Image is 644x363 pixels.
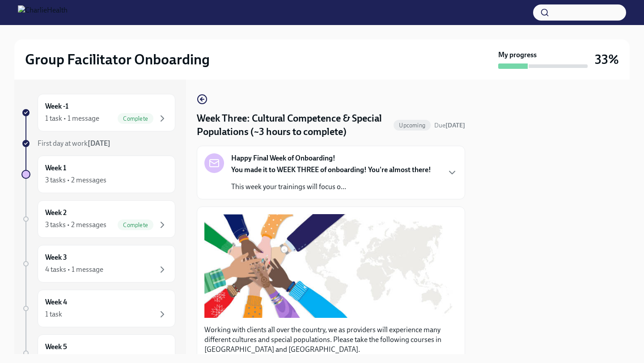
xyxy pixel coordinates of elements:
a: First day at work[DATE] [21,139,175,148]
strong: [DATE] [445,122,465,129]
a: Week 34 tasks • 1 message [21,245,175,283]
div: 1 task • 1 message [45,114,99,123]
div: 4 tasks • 1 message [45,265,103,274]
strong: Happy Final Week of Onboarding! [231,153,335,163]
strong: My progress [498,50,537,60]
div: 3 tasks • 2 messages [45,175,106,185]
button: Zoom image [204,214,458,318]
h4: Week Three: Cultural Competence & Special Populations (~3 hours to complete) [197,112,390,139]
span: First day at work [38,139,110,148]
h6: Week 5 [45,342,67,352]
a: Week -11 task • 1 messageComplete [21,94,175,131]
h6: Week -1 [45,101,68,111]
strong: [DATE] [88,139,110,148]
span: Upcoming [394,122,431,129]
h6: Week 1 [45,163,66,173]
p: Working with clients all over the country, we as providers will experience many different culture... [204,325,458,355]
a: Week 23 tasks • 2 messagesComplete [21,200,175,238]
span: Complete [118,115,153,122]
div: 3 tasks • 2 messages [45,220,106,230]
div: 1 task [45,309,62,319]
a: Week 13 tasks • 2 messages [21,156,175,193]
span: Complete [118,222,153,228]
h2: Group Facilitator Onboarding [25,51,210,68]
strong: You made it to WEEK THREE of onboarding! You're almost there! [231,165,431,174]
img: CharlieHealth [18,5,68,20]
h6: Week 2 [45,208,67,218]
h6: Week 3 [45,253,67,262]
h3: 33% [595,51,619,68]
a: Week 41 task [21,290,175,327]
h6: Week 4 [45,297,67,307]
p: This week your trainings will focus o... [231,182,431,192]
span: Due [434,122,465,129]
span: September 8th, 2025 07:00 [434,121,465,130]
